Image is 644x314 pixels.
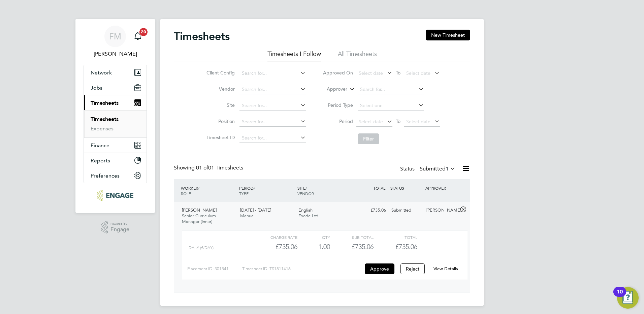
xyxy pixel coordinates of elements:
[239,133,306,143] input: Search for...
[198,185,199,191] span: /
[305,185,307,191] span: /
[91,69,112,76] span: Network
[446,165,449,172] span: 1
[204,70,235,76] label: Client Config
[84,95,147,110] button: Timesheets
[174,30,230,43] h2: Timesheets
[365,263,394,274] button: Approve
[426,30,470,40] button: New Timesheet
[298,207,313,213] span: English
[91,172,120,179] span: Preferences
[84,110,147,137] div: Timesheets
[84,168,147,183] button: Preferences
[394,68,402,77] span: To
[617,292,623,301] div: 10
[373,185,385,191] span: TOTAL
[358,85,424,94] input: Search for...
[84,80,147,95] button: Jobs
[91,85,102,91] span: Jobs
[91,125,114,132] a: Expenses
[424,205,459,216] div: [PERSON_NAME]
[139,28,148,36] span: 20
[189,245,214,250] span: Daily (£/day)
[239,191,249,196] span: TYPE
[617,287,639,309] button: Open Resource Center, 10 new notifications
[240,213,255,219] span: Manual
[359,119,383,125] span: Select date
[338,50,377,62] li: All Timesheets
[389,205,424,216] div: Submitted
[323,70,353,76] label: Approved On
[196,164,243,171] span: 01 Timesheets
[182,213,216,224] span: Senior Curriculum Manager (Inner)
[239,117,306,127] input: Search for...
[101,221,130,234] a: Powered byEngage
[187,263,242,274] div: Placement ID: 301541
[424,182,459,194] div: APPROVER
[204,118,235,124] label: Position
[91,116,119,122] a: Timesheets
[84,190,147,201] a: Go to home page
[181,191,191,196] span: ROLE
[254,241,297,252] div: £735.06
[97,190,133,201] img: ncclondon-logo-retina.png
[254,233,297,241] div: Charge rate
[267,50,321,62] li: Timesheets I Follow
[317,86,347,93] label: Approver
[84,65,147,80] button: Network
[84,153,147,168] button: Reports
[254,185,255,191] span: /
[179,182,237,199] div: WORKER
[394,117,402,126] span: To
[359,70,383,76] span: Select date
[406,119,430,125] span: Select date
[237,182,296,199] div: PERIOD
[84,50,147,58] span: Fiona Matthews
[330,241,374,252] div: £735.06
[75,19,155,213] nav: Main navigation
[420,165,455,172] label: Submitted
[110,221,129,227] span: Powered by
[91,157,110,164] span: Reports
[406,70,430,76] span: Select date
[239,69,306,78] input: Search for...
[297,191,314,196] span: VENDOR
[182,207,217,213] span: [PERSON_NAME]
[91,100,119,106] span: Timesheets
[109,32,121,41] span: FM
[400,263,425,274] button: Reject
[297,241,330,252] div: 1.00
[131,26,144,47] a: 20
[84,26,147,58] a: FM[PERSON_NAME]
[358,101,424,111] input: Select one
[91,142,109,149] span: Finance
[204,102,235,108] label: Site
[110,227,129,232] span: Engage
[297,233,330,241] div: QTY
[354,205,389,216] div: £735.06
[330,233,374,241] div: Sub Total
[174,164,245,171] div: Showing
[323,102,353,108] label: Period Type
[323,118,353,124] label: Period
[358,133,379,144] button: Filter
[395,243,417,251] span: £735.06
[298,213,318,219] span: Exede Ltd
[400,164,457,174] div: Status
[374,233,417,241] div: Total
[389,182,424,194] div: STATUS
[204,86,235,92] label: Vendor
[239,85,306,94] input: Search for...
[239,101,306,111] input: Search for...
[84,138,147,153] button: Finance
[433,266,458,272] a: View Details
[240,207,271,213] span: [DATE] - [DATE]
[242,263,363,274] div: Timesheet ID: TS1811416
[204,134,235,140] label: Timesheet ID
[296,182,354,199] div: SITE
[196,164,208,171] span: 01 of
